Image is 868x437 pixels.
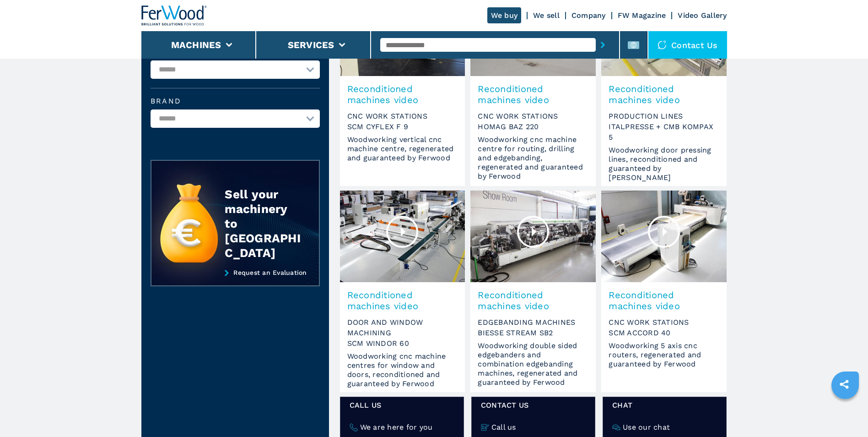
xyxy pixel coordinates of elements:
[612,423,620,432] img: Use our chat
[347,290,458,311] span: Reconditioned machines video
[288,39,334,50] button: Services
[141,5,207,26] img: Ferwood
[478,83,588,105] span: Reconditioned machines video
[609,317,719,328] span: CNC WORK STATIONS
[833,373,856,396] a: sharethis
[481,423,489,432] img: Call us
[478,317,588,328] span: EDGEBANDING MACHINES
[347,83,458,105] span: Reconditioned machines video
[478,328,588,338] span: BIESSE STREAM SB2
[609,111,719,121] span: PRODUCTION LINES
[623,422,670,432] h4: Use our chat
[491,422,516,432] h4: Call us
[225,187,301,260] div: Sell your machinery to [GEOGRAPHIC_DATA]
[609,290,719,311] span: Reconditioned machines video
[612,400,717,410] span: Chat
[151,260,320,301] a: Request an Evaluation
[648,31,727,59] div: Contact us
[609,341,719,369] span: Woodworking 5 axis cnc routers, regenerated and guaranteed by Ferwood
[151,98,320,105] label: Brand
[478,135,588,181] span: Woodworking cnc machine centre for routing, drilling and edgebanding, regenerated and guaranteed ...
[571,11,606,20] a: Company
[596,34,610,55] button: submit-button
[481,400,586,410] span: CONTACT US
[171,39,221,50] button: Machines
[609,121,719,142] span: ITALPRESSE + CMB KOMPAX 5
[487,7,522,23] a: We buy
[347,352,458,388] span: Woodworking cnc machine centres for window and doors, reconditioned and guaranteed by Ferwood
[340,191,465,282] img: Reconditioned machines video
[609,83,719,105] span: Reconditioned machines video
[360,422,433,432] h4: We are here for you
[478,290,588,311] span: Reconditioned machines video
[350,423,358,432] img: We are here for you
[478,111,588,121] span: CNC WORK STATIONS
[658,40,667,49] img: Contact us
[478,341,588,387] span: Woodworking double sided edgebanders and combination edgebanding machines, regenerated and guaran...
[609,146,719,182] span: Woodworking door pressing lines, reconditioned and guaranteed by [PERSON_NAME]
[829,396,861,430] iframe: Chat
[533,11,560,20] a: We sell
[347,338,458,349] span: SCM WINDOR 60
[609,328,719,338] span: SCM ACCORD 40
[347,111,458,121] span: CNC WORK STATIONS
[618,11,666,20] a: FW Magazine
[478,121,588,132] span: HOMAG BAZ 220
[350,400,454,410] span: Call us
[601,191,727,282] img: Reconditioned machines video
[347,135,458,163] span: Woodworking vertical cnc machine centre, regenerated and guaranteed by Ferwood
[470,191,596,282] img: Reconditioned machines video
[347,317,458,338] span: DOOR AND WINDOW MACHINING
[347,121,458,132] span: SCM CYFLEX F 9
[678,11,727,20] a: Video Gallery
